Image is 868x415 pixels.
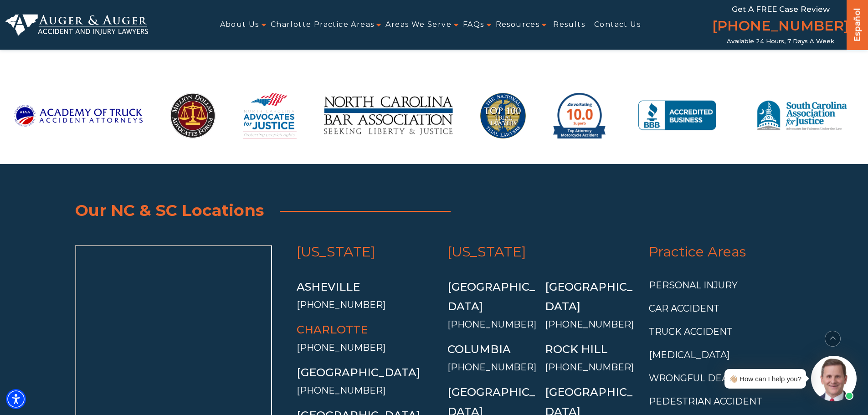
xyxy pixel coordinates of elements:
[463,15,484,35] a: FAQs
[297,299,385,310] a: [PHONE_NUMBER]
[447,362,536,373] a: [PHONE_NUMBER]
[729,373,801,385] div: 👋🏼 How can I help you?
[297,323,368,336] a: Charlotte
[271,15,375,35] a: Charlotte Practice Areas
[649,280,738,291] a: Personal Injury
[649,243,746,260] a: Practice Areas
[297,280,360,293] a: Asheville
[749,82,854,150] img: South Carolina Association for Justice
[297,366,420,379] a: [GEOGRAPHIC_DATA]
[447,280,535,313] a: [GEOGRAPHIC_DATA]
[447,319,536,330] a: [PHONE_NUMBER]
[447,243,526,260] a: [US_STATE]
[385,15,452,35] a: Areas We Serve
[712,16,849,38] a: [PHONE_NUMBER]
[170,82,216,150] img: MillionDollarAdvocatesForum
[447,343,511,356] a: Columbia
[297,243,375,260] a: [US_STATE]
[553,82,606,150] img: avvo-motorcycle
[649,349,729,360] a: [MEDICAL_DATA]
[727,38,834,45] span: Available 24 Hours, 7 Days a Week
[480,82,525,150] img: Top 100 Trial Lawyers
[220,15,259,35] a: About Us
[732,5,830,14] span: Get a FREE Case Review
[14,82,143,150] img: Academy-of-Truck-Accident-Attorneys
[545,280,632,313] a: [GEOGRAPHIC_DATA]
[545,343,607,356] a: Rock Hill
[545,319,634,330] a: [PHONE_NUMBER]
[324,82,453,150] img: North Carolina Bar Association
[5,14,148,36] img: Auger & Auger Accident and Injury Lawyers Logo
[825,331,841,347] button: scroll to up
[6,389,26,409] div: Accessibility Menu
[297,342,385,353] a: [PHONE_NUMBER]
[75,200,264,220] span: Our NC & SC Locations
[649,373,741,384] a: Wrongful Death
[649,303,719,314] a: Car Accident
[811,356,857,401] img: Intaker widget Avatar
[649,326,733,337] a: Truck Accident
[297,385,385,396] a: [PHONE_NUMBER]
[553,15,585,35] a: Results
[496,15,540,35] a: Resources
[545,362,634,373] a: [PHONE_NUMBER]
[594,15,641,35] a: Contact Us
[633,82,722,150] img: BBB Accredited Business
[243,82,297,150] img: North Carolina Advocates for Justice
[649,396,762,407] a: Pedestrian Accident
